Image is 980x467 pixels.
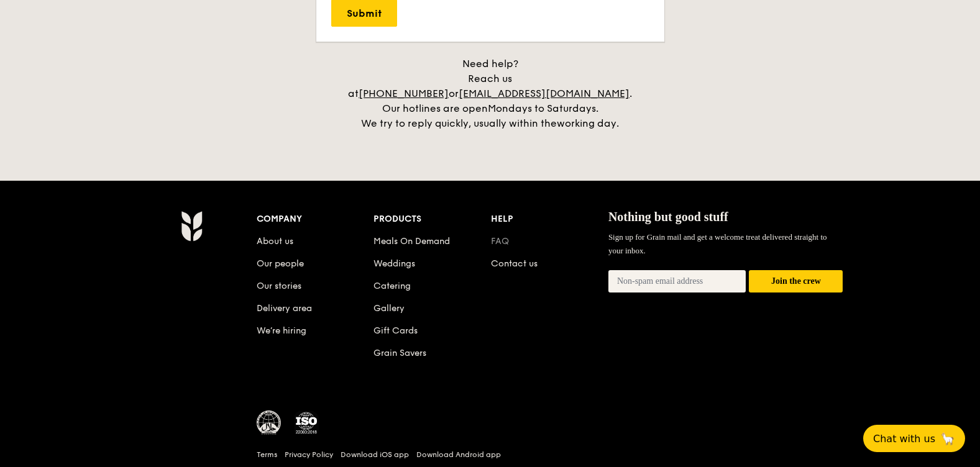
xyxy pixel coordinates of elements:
[285,450,333,460] a: Privacy Policy
[373,258,415,269] a: Weddings
[557,117,619,129] span: working day.
[257,211,374,228] div: Company
[608,270,746,292] input: Non-spam email address
[373,325,418,336] a: Gift Cards
[257,450,277,460] a: Terms
[359,88,449,99] a: [PHONE_NUMBER]
[416,450,501,460] a: Download Android app
[257,258,304,269] a: Our people
[491,211,608,228] div: Help
[608,232,827,255] span: Sign up for Grain mail and get a welcome treat delivered straight to your inbox.
[863,425,965,452] button: Chat with us🦙
[373,303,405,314] a: Gallery
[294,410,319,435] img: ISO Certified
[341,450,409,460] a: Download iOS app
[940,432,955,446] span: 🦙
[373,211,491,228] div: Products
[491,258,538,269] a: Contact us
[257,410,282,435] img: MUIS Halal Certified
[373,236,450,247] a: Meals On Demand
[459,88,630,99] a: [EMAIL_ADDRESS][DOMAIN_NAME]
[257,303,312,314] a: Delivery area
[257,236,293,247] a: About us
[749,270,843,293] button: Join the crew
[257,325,306,336] a: We’re hiring
[373,281,411,291] a: Catering
[608,210,728,224] span: Nothing but good stuff
[488,102,598,114] span: Mondays to Saturdays.
[491,236,509,247] a: FAQ
[181,211,203,242] img: AYc88T3wAAAABJRU5ErkJggg==
[335,57,646,131] div: Need help? Reach us at or . Our hotlines are open We try to reply quickly, usually within the
[873,433,935,445] span: Chat with us
[373,348,426,358] a: Grain Savers
[257,281,301,291] a: Our stories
